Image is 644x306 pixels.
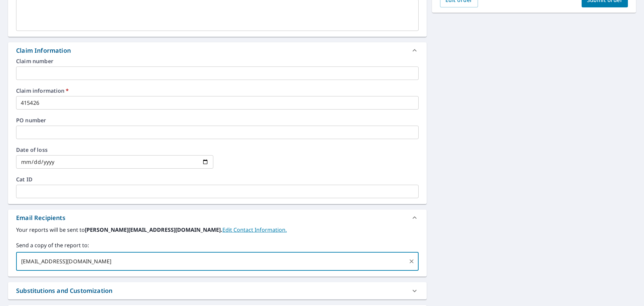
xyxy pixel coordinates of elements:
div: Email Recipients [16,213,65,222]
label: Claim number [16,58,419,64]
button: Clear [407,257,416,266]
div: Substitutions and Customization [8,282,427,299]
b: [PERSON_NAME][EMAIL_ADDRESS][DOMAIN_NAME]. [85,226,222,233]
div: Claim Information [16,46,71,55]
label: PO number [16,118,419,123]
label: Your reports will be sent to [16,226,419,234]
label: Date of loss [16,147,213,152]
a: EditContactInfo [222,226,287,233]
div: Email Recipients [8,210,427,226]
label: Cat ID [16,177,419,182]
label: Send a copy of the report to: [16,241,419,249]
label: Claim information [16,88,419,93]
div: Claim Information [8,42,427,58]
div: Substitutions and Customization [16,286,112,295]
